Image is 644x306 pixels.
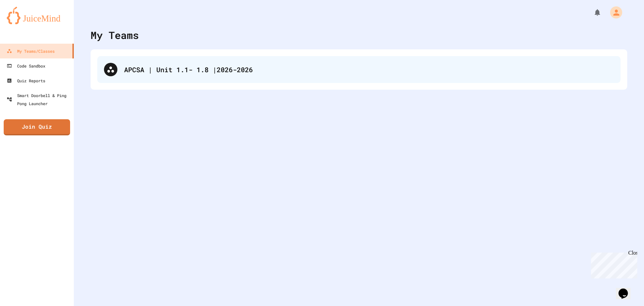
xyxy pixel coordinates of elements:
div: Smart Doorbell & Ping Pong Launcher [7,91,71,107]
div: My Account [603,5,624,20]
a: Join Quiz [4,119,70,135]
div: Code Sandbox [7,62,45,70]
div: APCSA | Unit 1.1- 1.8 |2026-2026 [97,56,621,83]
img: logo-orange.svg [7,7,67,24]
div: My Teams [91,28,139,43]
div: My Notifications [581,7,603,18]
div: My Teams/Classes [7,47,55,55]
iframe: chat widget [588,250,637,278]
div: Chat with us now!Close [3,3,46,43]
iframe: chat widget [616,279,637,299]
div: Quiz Reports [7,77,45,85]
div: APCSA | Unit 1.1- 1.8 |2026-2026 [124,64,614,75]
